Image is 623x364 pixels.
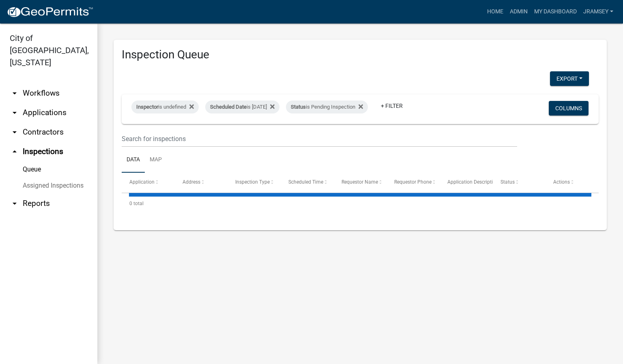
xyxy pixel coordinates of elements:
a: Home [484,4,507,19]
a: Data [122,147,145,173]
span: Status [501,179,515,185]
i: arrow_drop_down [10,199,19,208]
span: Scheduled Time [288,179,323,185]
span: Application [129,179,155,185]
a: Admin [507,4,531,19]
span: Requestor Name [342,179,378,185]
div: is [DATE] [205,101,279,113]
button: Export [550,71,589,86]
h3: Inspection Queue [122,48,599,62]
i: arrow_drop_up [10,147,19,156]
a: Map [145,147,167,173]
datatable-header-cell: Address [175,173,228,192]
span: Status [291,104,306,110]
div: is Pending Inspection [286,101,368,113]
a: + Filter [374,98,409,113]
datatable-header-cell: Application [122,173,175,192]
i: arrow_drop_down [10,127,19,137]
span: Requestor Phone [394,179,432,185]
span: Address [183,179,200,185]
span: Application Description [447,179,498,185]
span: Inspection Type [236,179,270,185]
datatable-header-cell: Scheduled Time [281,173,334,192]
datatable-header-cell: Inspection Type [228,173,281,192]
datatable-header-cell: Actions [546,173,599,192]
div: is undefined [131,101,199,113]
a: My Dashboard [531,4,580,19]
div: 0 total [122,193,599,214]
i: arrow_drop_down [10,88,19,98]
span: Actions [553,179,570,185]
i: arrow_drop_down [10,108,19,118]
span: Inspector [136,104,158,110]
datatable-header-cell: Status [493,173,546,192]
a: jramsey [580,4,617,19]
button: Columns [549,101,589,116]
datatable-header-cell: Requestor Name [334,173,387,192]
datatable-header-cell: Application Description [440,173,493,192]
span: Scheduled Date [210,104,247,110]
input: Search for inspections [122,131,517,147]
datatable-header-cell: Requestor Phone [387,173,440,192]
